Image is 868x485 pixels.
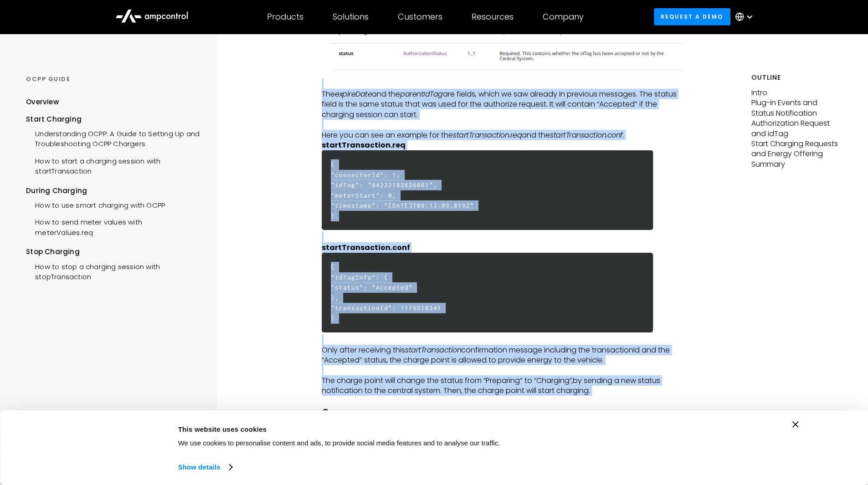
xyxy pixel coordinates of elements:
[543,12,584,22] div: Company
[26,75,200,83] div: OCPP GUIDE
[322,232,690,242] p: ‍
[322,79,690,89] p: ‍
[322,253,653,332] h6: { "idTagInfo": { "status": "Accepted" }, "transactionId": 1176518341 }
[751,159,842,169] p: Summary
[472,12,514,22] div: Resources
[26,152,200,179] a: How to start a charging session with startTransaction
[333,12,369,22] div: Solutions
[645,421,776,448] button: Okay
[26,186,200,196] div: During Charging
[178,424,625,434] div: This website uses cookies
[751,73,842,82] h5: Outline
[654,8,730,25] a: Request a demo
[398,12,442,22] div: Customers
[322,130,690,140] p: Here you can see an example for the and the :
[335,89,372,99] em: expireDate
[572,375,573,386] em: ,
[405,345,461,355] em: startTransaction
[751,139,842,159] p: Start Charging Requests and Energy Offering
[178,460,232,474] a: Show details
[322,406,690,422] h2: Summary
[26,196,165,213] a: How to use smart charging with OCPP
[267,12,303,22] div: Products
[322,120,690,130] p: ‍
[322,396,690,406] p: ‍
[26,213,200,240] a: How to send meter values with meterValues.req
[322,376,690,396] p: The charge point will change the status from “Preparing” to “Charging” by sending a new status no...
[322,335,690,345] p: ‍
[751,118,842,139] p: Authorization Request and idTag
[322,140,406,150] strong: startTransaction.req
[550,130,622,140] em: startTransaction.conf
[26,124,200,152] a: Understanding OCPP: A Guide to Setting Up and Troubleshooting OCPP Chargers
[751,98,842,118] p: Plug-in Events and Status Notification
[400,89,443,99] em: parentIdTag
[26,97,59,114] a: Overview
[322,150,653,230] h6: { "connectorId": 1, "idTag": "04222182626081", "meterStart": 0, "timestamp": "[DATE]T09:13:09.819...
[322,365,690,375] p: ‍
[322,242,410,253] strong: startTransaction.conf
[26,257,200,285] a: How to stop a charging session with stopTransaction
[792,421,799,428] button: Close banner
[322,89,690,120] p: The and the are fields, which we saw already in previous messages. The status field is the same s...
[322,140,690,150] p: ‍
[751,88,842,98] p: Intro
[178,439,500,447] span: We use cookies to personalise content and ads, to provide social media features and to analyse ou...
[26,97,59,107] div: Overview
[322,345,690,366] p: Only after receiving this confirmation message including the transactionId and the “Accepted” sta...
[453,130,522,140] em: startTransaction.req
[26,247,200,257] div: Stop Charging
[26,114,200,124] div: Start Charging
